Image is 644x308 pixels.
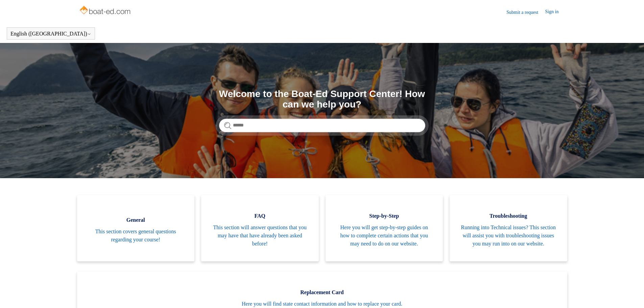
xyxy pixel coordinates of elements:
span: General [87,216,185,224]
input: Search [219,119,425,132]
a: Step-by-Step Here you will get step-by-step guides on how to complete certain actions that you ma... [326,195,443,261]
a: General This section covers general questions regarding your course! [77,195,195,261]
span: Replacement Card [87,288,557,297]
span: Running into Technical issues? This section will assist you with troubleshooting issues you may r... [460,223,557,248]
span: This section will answer questions that you may have that have already been asked before! [211,223,309,248]
span: Here you will find state contact information and how to replace your card. [87,300,557,308]
span: Troubleshooting [460,212,557,220]
button: English ([GEOGRAPHIC_DATA]) [10,31,91,37]
span: Step-by-Step [336,212,433,220]
span: Here you will get step-by-step guides on how to complete certain actions that you may need to do ... [336,223,433,248]
a: Submit a request [506,9,545,16]
img: Boat-Ed Help Center home page [79,4,133,18]
span: This section covers general questions regarding your course! [87,228,185,244]
span: FAQ [211,212,309,220]
a: FAQ This section will answer questions that you may have that have already been asked before! [201,195,319,261]
h1: Welcome to the Boat-Ed Support Center! How can we help you? [219,89,425,110]
a: Troubleshooting Running into Technical issues? This section will assist you with troubleshooting ... [450,195,567,261]
a: Sign in [545,8,565,16]
div: Live chat [621,285,639,303]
